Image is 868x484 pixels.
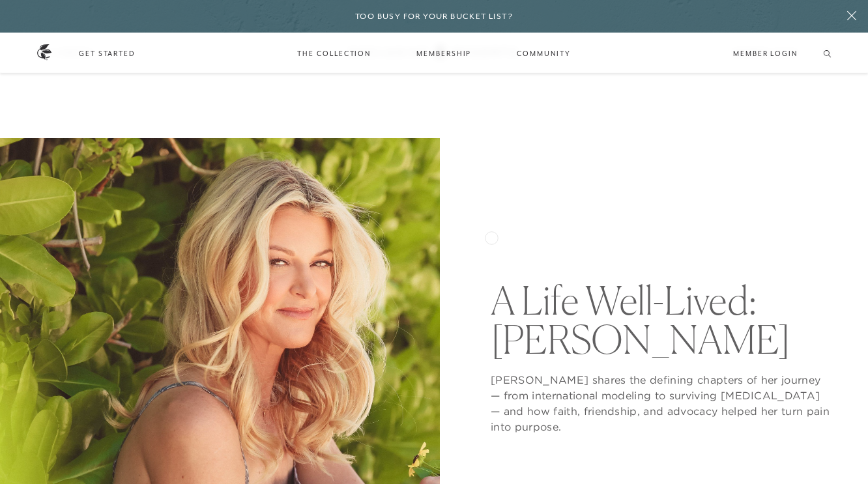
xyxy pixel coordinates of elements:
a: The Collection [284,35,384,72]
a: Community [504,35,583,72]
h6: Too busy for your bucket list? [355,10,513,23]
a: Get Started [79,48,136,59]
h1: A Life Well-Lived: [PERSON_NAME] [491,281,832,359]
a: Member Login [733,48,798,59]
a: Membership [403,35,484,72]
p: [PERSON_NAME] shares the defining chapters of her journey — from international modeling to surviv... [491,372,832,434]
iframe: Qualified Messenger [808,424,868,484]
